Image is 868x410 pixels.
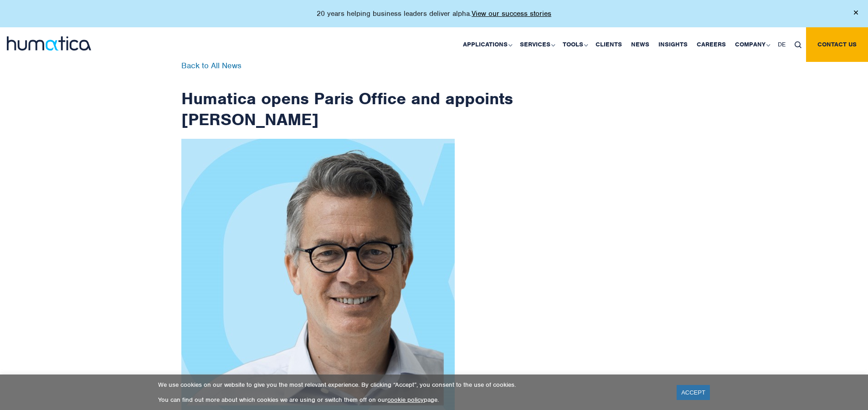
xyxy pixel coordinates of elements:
p: 20 years helping business leaders deliver alpha. [317,9,551,18]
a: Company [730,27,773,62]
a: Services [515,27,558,62]
a: ACCEPT [677,385,710,400]
a: News [627,27,654,62]
a: DE [773,27,790,62]
a: Tools [558,27,591,62]
a: Contact us [806,27,868,62]
span: DE [778,40,786,48]
img: search_icon [795,41,801,48]
h1: Humatica opens Paris Office and appoints [PERSON_NAME] [181,62,514,130]
a: Applications [458,27,515,62]
p: We use cookies on our website to give you the most relevant experience. By clicking “Accept”, you... [158,381,665,389]
a: Clients [591,27,627,62]
p: You can find out more about which cookies we are using or switch them off on our page. [158,396,665,404]
a: Insights [654,27,692,62]
a: cookie policy [387,396,424,404]
a: Back to All News [181,61,241,71]
a: View our success stories [472,9,551,18]
img: logo [7,36,91,51]
a: Careers [692,27,730,62]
